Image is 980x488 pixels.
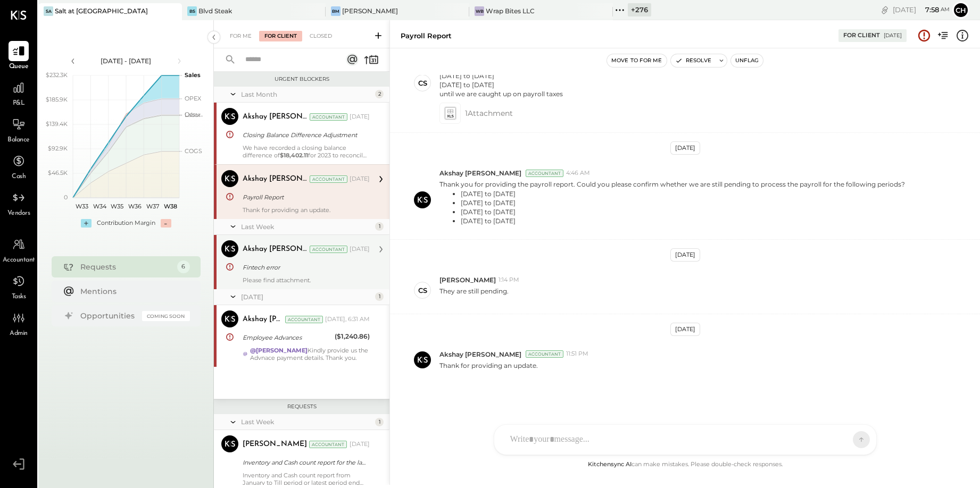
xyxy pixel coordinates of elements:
text: W33 [75,203,88,210]
div: WB [475,6,484,16]
div: Akshay [PERSON_NAME] [243,112,308,122]
div: Accountant [310,175,347,183]
strong: @[PERSON_NAME] [250,347,308,354]
button: Resolve [671,54,716,67]
div: For Client [843,31,880,40]
strong: $18,402.11 [280,152,308,159]
div: [PERSON_NAME] [243,439,307,450]
div: until we are caught up on payroll taxes [439,89,659,98]
span: Queue [9,62,29,72]
div: Payroll Report [401,31,452,41]
div: Last Month [241,90,372,99]
div: [DATE] [350,113,370,121]
text: W35 [111,203,123,210]
div: [DATE] [350,440,370,449]
div: [DATE] [893,5,950,15]
div: BS [187,6,197,16]
a: Cash [1,151,37,182]
div: Thank for providing an update. [243,206,370,214]
div: [DATE] [670,323,700,336]
div: CS [418,78,427,88]
p: See attached. You will still be missing the following: [DATE] to [DATE] [DATE] to [DATE] [DATE] t... [439,53,659,99]
div: - [161,219,171,228]
div: Contribution Margin [97,219,155,228]
div: 1 [375,292,384,301]
div: For Client [259,31,302,41]
text: $92.9K [48,145,68,152]
a: Vendors [1,188,37,218]
span: Cash [12,172,26,182]
span: [PERSON_NAME] [439,275,496,284]
div: 2 [375,90,384,98]
div: [DATE] [350,245,370,254]
text: $185.9K [46,96,68,103]
div: Salt at [GEOGRAPHIC_DATA] [55,6,148,15]
div: Closed [304,31,337,41]
text: W34 [93,203,106,210]
div: [DATE] [350,175,370,183]
text: W37 [146,203,159,210]
div: [DATE], 6:31 AM [325,315,370,324]
div: Akshay [PERSON_NAME] [243,244,308,255]
div: Please find attachment. [243,276,370,284]
div: Payroll Report [243,192,367,203]
a: P&L [1,78,37,108]
div: Requests [219,403,384,410]
div: Akshay [PERSON_NAME] [243,314,283,325]
div: Blvd Steak [198,6,232,15]
span: 1:14 PM [499,276,519,284]
span: Accountant [3,256,35,265]
span: Tasks [12,292,26,302]
text: COGS [185,147,202,155]
span: Akshay [PERSON_NAME] [439,350,521,359]
div: Requests [80,262,172,272]
div: BM [331,6,340,16]
span: Admin [10,329,28,339]
div: Accountant [310,246,347,253]
text: W38 [163,203,177,210]
span: 1 Attachment [465,103,513,124]
text: Labor [185,111,201,119]
span: P&L [13,99,25,108]
li: [DATE] to [DATE] [461,216,905,225]
div: Last Week [241,417,372,426]
span: 11:51 PM [566,350,588,358]
div: Closing Balance Difference Adjustment [243,130,367,140]
div: 1 [375,222,384,231]
div: For Me [225,31,257,41]
div: CS [418,285,427,296]
a: Accountant [1,234,37,265]
p: Thank for providing an update. [439,361,538,370]
a: Tasks [1,271,37,302]
button: Ch [952,2,969,19]
text: Occu... [185,111,203,118]
a: Admin [1,308,37,339]
p: They are still pending. [439,287,509,305]
div: ($1,240.86) [335,331,370,342]
div: Employee Advances [243,332,331,343]
text: W36 [128,203,142,210]
text: OPEX [185,95,202,102]
span: Vendors [7,209,30,218]
div: 1 [375,418,384,426]
div: Akshay [PERSON_NAME] [243,174,308,184]
text: Sales [185,71,201,79]
button: Unflag [731,54,763,67]
div: [DATE] [670,141,700,155]
span: Akshay [PERSON_NAME] [439,169,521,178]
div: Accountant [526,170,563,177]
li: [DATE] to [DATE] [461,198,905,207]
div: [DATE] [884,32,902,39]
div: + 276 [628,3,651,16]
div: Kindly provide us the Advnace payment details. Thank you. [250,347,370,361]
div: [DATE] - [DATE] [81,56,171,65]
text: $232.3K [46,71,68,79]
div: Sa [44,6,53,16]
div: Coming Soon [142,311,190,321]
div: Opportunities [80,310,137,321]
div: Wrap Bites LLC [486,6,535,15]
a: Balance [1,114,37,145]
div: Last Week [241,222,372,231]
span: 4:46 AM [566,169,590,178]
div: Accountant [309,441,347,448]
